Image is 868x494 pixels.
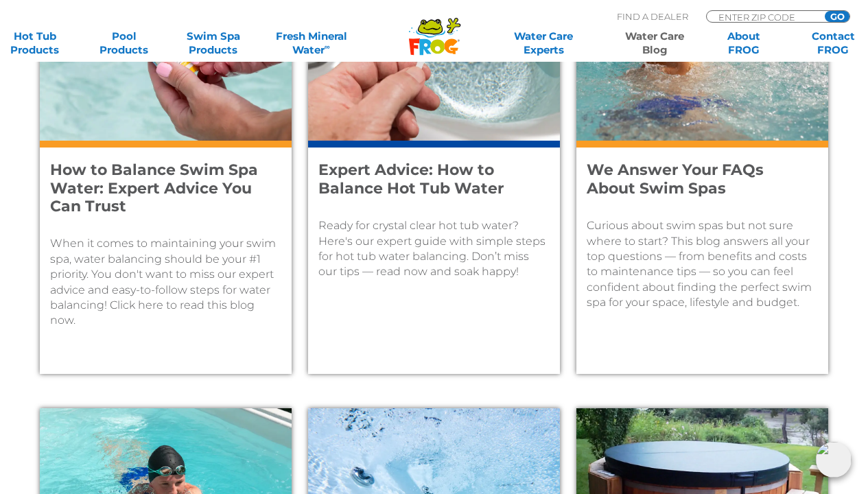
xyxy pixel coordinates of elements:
[487,30,600,57] a: Water CareExperts
[825,11,849,22] input: GO
[620,30,690,57] a: Water CareBlog
[50,236,281,328] p: When it comes to maintaining your swim spa, water balancing should be your #1 priority. You don't...
[50,161,263,215] h4: How to Balance Swim Spa Water: Expert Advice You Can Trust
[587,218,818,310] p: Curious about swim spas but not sure where to start? This blog answers all your top questions — f...
[318,218,550,280] p: Ready for crystal clear hot tub water? Here's our expert guide with simple steps for hot tub wate...
[325,42,330,51] sup: ∞
[617,10,688,23] p: Find A Dealer
[178,30,248,57] a: Swim SpaProducts
[816,442,852,478] img: openIcon
[799,30,868,57] a: ContactFROG
[717,11,810,23] input: Zip Code Form
[268,30,355,57] a: Fresh MineralWater∞
[89,30,159,57] a: PoolProducts
[709,30,779,57] a: AboutFROG
[318,161,531,198] h4: Expert Advice: How to Balance Hot Tub Water
[587,161,799,198] h4: We Answer Your FAQs About Swim Spas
